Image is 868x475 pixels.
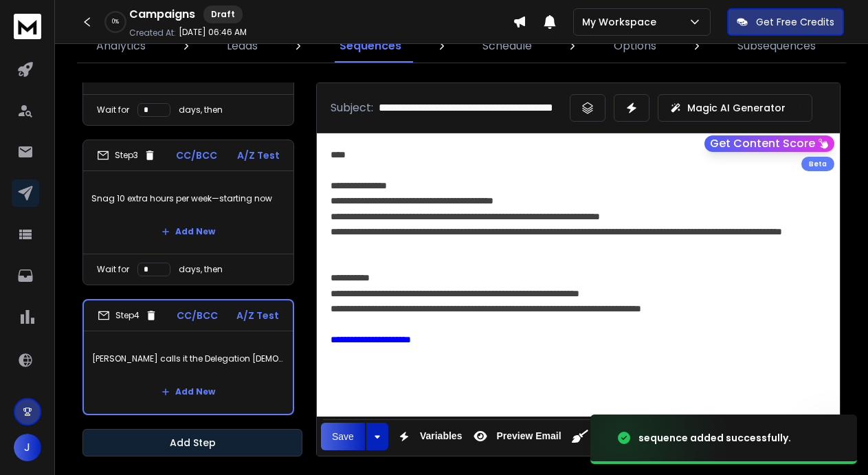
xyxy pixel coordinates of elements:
[82,429,302,456] button: Add Step
[27,98,247,121] p: Hi [PERSON_NAME]
[321,423,365,450] button: Save
[482,38,532,54] p: Schedule
[28,211,230,225] div: We'll be back online [DATE]
[97,149,156,162] div: Step 3
[216,22,243,49] img: Profile image for Lakshita
[236,309,279,322] p: A/Z Test
[474,30,540,63] a: Schedule
[20,283,255,323] div: Optimizing Warmup Settings in ReachInbox
[227,38,258,54] p: Leads
[20,250,255,278] button: Search for help
[605,30,665,63] a: Options
[729,30,824,63] a: Subsequences
[28,257,111,272] span: Search for help
[98,309,157,322] div: Step 4
[493,430,564,442] span: Preview Email
[14,434,41,461] button: J
[177,309,218,322] p: CC/BCC
[704,135,834,152] button: Get Content Score
[20,323,255,363] div: Navigating Advanced Campaign Options in ReachInbox
[28,289,230,318] div: Optimizing Warmup Settings in ReachInbox
[27,121,247,168] p: How can we assist you [DATE]?
[391,423,465,450] button: Variables
[567,423,593,450] button: Clean HTML
[756,15,834,29] p: Get Free Credits
[14,185,261,237] div: Send us a messageWe'll be back online [DATE]
[340,38,401,54] p: Sequences
[237,148,280,162] p: A/Z Test
[97,104,129,115] p: Wait for
[203,5,243,23] div: Draft
[658,94,812,122] button: Magic AI Generator
[218,382,240,392] span: Help
[114,382,162,392] span: Messages
[467,423,564,450] button: Preview Email
[179,104,223,115] p: days, then
[14,14,41,39] img: logo
[92,340,285,378] p: [PERSON_NAME] calls it the Delegation [DEMOGRAPHIC_DATA]…
[417,430,465,442] span: Variables
[190,22,217,49] img: Profile image for Raj
[687,101,786,115] p: Magic AI Generator
[129,27,176,38] p: Created At:
[112,18,119,26] p: 0 %
[82,140,294,285] li: Step3CC/BCCA/Z TestSnag 10 extra hours per week—starting nowAdd NewWait fordays, then
[638,431,791,445] div: sequence added successfully.
[737,38,816,54] p: Subsequences
[91,348,183,403] button: Messages
[331,30,410,63] a: Sequences
[164,22,191,49] img: Profile image for Rohan
[88,30,154,63] a: Analytics
[219,30,266,63] a: Leads
[97,264,129,275] p: Wait for
[151,218,226,245] button: Add New
[96,38,146,54] p: Analytics
[331,100,373,116] p: Subject:
[183,348,275,403] button: Help
[151,378,226,406] button: Add New
[614,38,656,54] p: Options
[82,299,294,415] li: Step4CC/BCCA/Z Test[PERSON_NAME] calls it the Delegation [DEMOGRAPHIC_DATA]…Add New
[28,197,230,211] div: Send us a message
[91,179,285,218] p: Snag 10 extra hours per week—starting now
[27,27,136,47] img: logo
[801,157,834,171] div: Beta
[727,8,844,36] button: Get Free Credits
[28,329,230,357] div: Navigating Advanced Campaign Options in ReachInbox
[582,15,662,29] p: My Workspace
[30,382,61,392] span: Home
[179,264,223,275] p: days, then
[129,6,195,23] h1: Campaigns
[176,148,217,162] p: CC/BCC
[179,27,247,38] p: [DATE] 06:46 AM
